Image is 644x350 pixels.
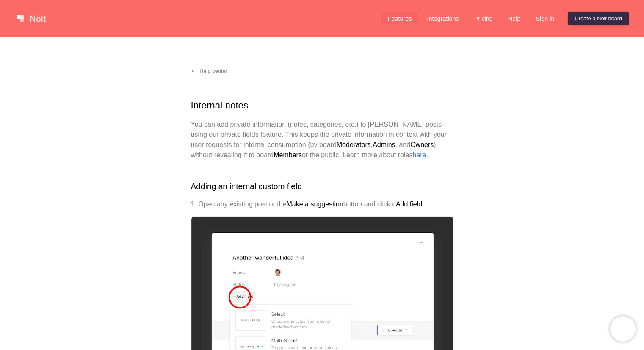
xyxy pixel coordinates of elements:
[286,200,343,208] strong: Make a suggestion
[381,12,419,25] a: Features
[191,181,453,193] h2: Adding an internal custom field
[337,141,371,148] strong: Moderators
[191,199,453,209] p: 1. Open any existing post or the button and click :
[610,316,636,342] iframe: Chatra live chat
[191,98,453,113] h1: Internal notes
[501,12,528,25] a: Help
[412,151,426,158] a: here
[568,12,629,25] a: Create a Nolt board
[467,12,500,25] a: Pricing
[529,12,561,25] a: Sign in
[274,151,302,158] strong: Members
[191,119,453,160] p: You can add private information (notes, categories, etc.) to [PERSON_NAME] posts using our privat...
[410,141,434,148] strong: Owners
[390,200,422,208] strong: + Add field
[420,12,465,25] a: Integrations
[373,141,395,148] strong: Admins
[184,64,234,78] a: Help center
